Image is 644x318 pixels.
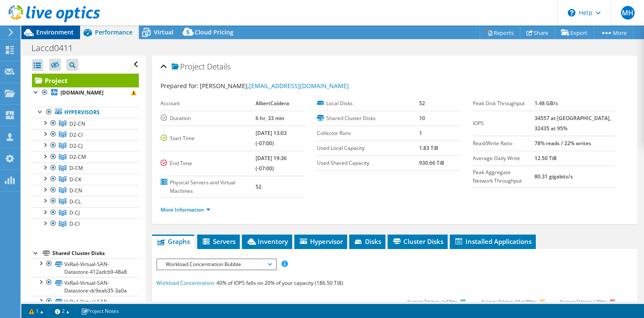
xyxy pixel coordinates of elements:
[156,279,215,286] span: Workload Concentration:
[559,299,607,305] text: Average latency >20ms
[69,187,82,194] span: D-CN
[32,296,139,315] a: VxRail-Virtual-SAN-Datastore-924e3948-85ca
[520,26,555,39] a: Share
[256,183,262,190] b: 52
[535,115,611,132] b: 34557 at [GEOGRAPHIC_DATA], 32435 at 95%
[249,82,349,90] a: [EMAIL_ADDRESS][DOMAIN_NAME]
[32,185,139,196] a: D-CN
[49,306,75,316] a: 2
[473,99,535,108] label: Peak Disk Throughput
[32,87,139,98] a: [DOMAIN_NAME]
[161,178,255,195] label: Physical Servers and Virtual Machines
[154,28,173,36] span: Virtual
[75,306,125,316] a: Project Notes
[207,61,230,72] span: Details
[69,209,80,216] span: D-CJ
[473,168,535,185] label: Peak Aggregate Network Throughput
[28,43,86,53] h1: Laccd0411
[32,152,139,163] a: D2-CM
[52,248,139,258] div: Shared Cluster Disks
[161,114,255,123] label: Duration
[419,129,422,137] b: 1
[32,196,139,207] a: D-CL
[480,26,520,39] a: Reports
[535,155,557,162] b: 12.50 TiB
[161,159,255,168] label: End Time
[317,159,419,167] label: Used Shared Capacity
[473,154,535,163] label: Average Daily Write
[473,139,535,148] label: Read/Write Ratio
[69,198,81,205] span: D-CL
[161,99,255,108] label: Account
[32,207,139,218] a: D-CJ
[317,114,419,123] label: Shared Cluster Disks
[535,173,573,180] b: 80.31 gigabits/s
[473,119,535,128] label: IOPS
[36,28,74,36] span: Environment
[406,299,457,305] tspan: Average latency <=10ms
[69,142,83,149] span: D2-CJ
[256,100,289,107] b: AlbertCaldera
[32,277,139,296] a: VxRail-Virtual-SAN-Datastore-dc9eab35-3a0a
[317,129,419,138] label: Collector Runs
[354,237,381,246] span: Disks
[161,206,210,213] a: More Information
[216,279,343,286] span: 40% of IOPS falls on 20% of your capacity (186.50 TiB)
[32,163,139,174] a: D-CM
[69,176,81,183] span: D-CK
[535,100,558,107] b: 1.48 GB/s
[161,259,271,269] span: Workload Concentration Bubble
[246,237,288,246] span: Inventory
[256,155,287,172] b: [DATE] 19:36 (-07:00)
[32,118,139,129] a: D2-CN
[32,218,139,229] a: D-CI
[69,153,86,160] span: D2-CM
[419,100,425,107] b: 52
[161,82,198,90] label: Prepared for:
[299,237,343,246] span: Hypervisor
[419,159,444,166] b: 930.66 TiB
[392,237,443,246] span: Cluster Disks
[317,144,419,152] label: Used Local Capacity
[32,129,139,140] a: D2-CI
[594,26,633,39] a: More
[95,28,132,36] span: Performance
[195,28,233,36] span: Cloud Pricing
[69,131,83,138] span: D2-CI
[317,99,419,108] label: Local Disks
[32,258,139,277] a: VxRail-Virtual-SAN-Datastore-412adcb9-48a8
[419,115,425,122] b: 10
[480,299,537,305] tspan: Average latency 10<=20ms
[32,140,139,151] a: D2-CJ
[161,134,255,143] label: Start Time
[69,120,85,127] span: D2-CN
[200,82,349,90] span: [PERSON_NAME],
[535,140,591,147] b: 78% reads / 22% writes
[256,115,285,122] b: 6 hr, 33 min
[621,6,635,20] span: MH
[23,306,49,316] a: 1
[201,237,236,246] span: Servers
[172,63,205,71] span: Project
[256,129,287,147] b: [DATE] 13:03 (-07:00)
[60,89,103,96] b: [DOMAIN_NAME]
[69,220,80,227] span: D-CI
[69,164,83,172] span: D-CM
[156,237,190,246] span: Graphs
[454,237,532,246] span: Installed Applications
[32,174,139,185] a: D-CK
[568,9,575,17] svg: \n
[32,107,139,118] a: Hypervisors
[419,144,438,152] b: 1.83 TiB
[32,74,139,87] a: Project
[555,26,594,39] a: Export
